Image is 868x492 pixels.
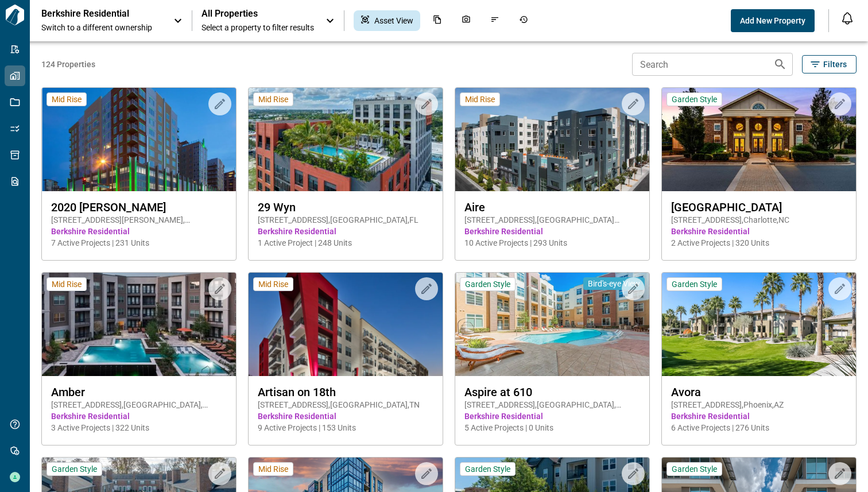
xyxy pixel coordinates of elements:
[258,279,288,289] span: Mid Rise
[201,22,314,33] span: Select a property to filter results
[672,279,717,289] span: Garden Style
[464,422,640,433] span: 5 Active Projects | 0 Units
[671,410,847,422] span: Berkshire Residential
[465,94,495,104] span: Mid Rise
[258,410,433,422] span: Berkshire Residential
[672,464,717,474] span: Garden Style
[51,226,227,237] span: Berkshire Residential
[426,10,449,31] div: Documents
[823,59,847,70] span: Filters
[354,10,420,31] div: Asset View
[258,226,433,237] span: Berkshire Residential
[455,273,649,376] img: property-asset
[838,9,857,28] button: Open notification feed
[258,464,288,474] span: Mid Rise
[455,88,649,191] img: property-asset
[42,273,236,376] img: property-asset
[464,200,640,214] span: Aire
[464,214,640,226] span: [STREET_ADDRESS] , [GEOGRAPHIC_DATA][PERSON_NAME] , CA
[258,237,433,249] span: 1 Active Project | 248 Units
[671,422,847,433] span: 6 Active Projects | 276 Units
[52,279,82,289] span: Mid Rise
[374,15,413,26] span: Asset View
[672,94,717,104] span: Garden Style
[51,410,227,422] span: Berkshire Residential
[464,385,640,399] span: Aspire at 610
[662,88,856,191] img: property-asset
[201,8,314,20] span: All Properties
[671,226,847,237] span: Berkshire Residential
[740,15,805,26] span: Add New Property
[588,278,640,289] span: Bird's-eye View
[258,385,433,399] span: Artisan on 18th
[483,10,506,31] div: Issues & Info
[51,214,227,226] span: [STREET_ADDRESS][PERSON_NAME] , [GEOGRAPHIC_DATA] , CO
[662,273,856,376] img: property-asset
[464,237,640,249] span: 10 Active Projects | 293 Units
[464,226,640,237] span: Berkshire Residential
[671,385,847,399] span: Avora
[51,200,227,214] span: 2020 [PERSON_NAME]
[258,200,433,214] span: 29 Wyn
[41,8,145,20] p: Berkshire Residential
[258,214,433,226] span: [STREET_ADDRESS] , [GEOGRAPHIC_DATA] , FL
[802,55,857,73] button: Filters
[731,9,815,32] button: Add New Property
[455,10,478,31] div: Photos
[464,399,640,410] span: [STREET_ADDRESS] , [GEOGRAPHIC_DATA] , [GEOGRAPHIC_DATA]
[42,88,236,191] img: property-asset
[51,237,227,249] span: 7 Active Projects | 231 Units
[52,464,97,474] span: Garden Style
[52,94,82,104] span: Mid Rise
[258,422,433,433] span: 9 Active Projects | 153 Units
[258,399,433,410] span: [STREET_ADDRESS] , [GEOGRAPHIC_DATA] , TN
[671,399,847,410] span: [STREET_ADDRESS] , Phoenix , AZ
[258,94,288,104] span: Mid Rise
[769,53,792,76] button: Search properties
[671,200,847,214] span: [GEOGRAPHIC_DATA]
[249,88,443,191] img: property-asset
[41,59,627,70] span: 124 Properties
[249,273,443,376] img: property-asset
[671,237,847,249] span: 2 Active Projects | 320 Units
[464,410,640,422] span: Berkshire Residential
[51,399,227,410] span: [STREET_ADDRESS] , [GEOGRAPHIC_DATA] , [GEOGRAPHIC_DATA]
[465,279,510,289] span: Garden Style
[51,385,227,399] span: Amber
[41,22,162,33] span: Switch to a different ownership
[671,214,847,226] span: [STREET_ADDRESS] , Charlotte , NC
[512,10,535,31] div: Job History
[465,464,510,474] span: Garden Style
[51,422,227,433] span: 3 Active Projects | 322 Units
